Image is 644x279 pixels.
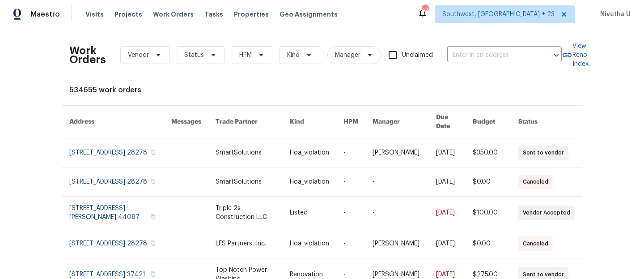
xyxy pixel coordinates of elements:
[208,197,283,229] td: Triple 2s Construction LLC
[69,46,106,64] h2: Work Orders
[153,10,194,19] span: Work Orders
[184,51,204,60] span: Status
[597,10,631,19] span: Nivetha U
[62,106,164,138] th: Address
[114,10,142,19] span: Projects
[149,239,157,247] button: Copy Address
[283,167,336,197] td: Hoa_violation
[429,106,466,138] th: Due Date
[69,86,575,94] div: 534655 work orders
[239,51,252,60] span: HPM
[562,42,589,69] a: View Reno Index
[402,51,433,60] span: Unclaimed
[149,270,157,278] button: Copy Address
[283,197,336,229] td: Listed
[283,106,336,138] th: Kind
[336,229,365,258] td: -
[149,177,157,185] button: Copy Address
[336,138,365,167] td: -
[287,51,300,60] span: Kind
[149,213,157,221] button: Copy Address
[208,167,283,197] td: SmartSolutions
[442,10,555,19] span: Southwest, [GEOGRAPHIC_DATA] + 23
[550,49,563,61] button: Open
[365,229,429,258] td: [PERSON_NAME]
[208,106,283,138] th: Trade Partner
[511,106,582,138] th: Status
[365,106,429,138] th: Manager
[164,106,208,138] th: Messages
[336,197,365,229] td: -
[336,106,365,138] th: HPM
[283,229,336,258] td: Hoa_violation
[466,106,511,138] th: Budget
[128,51,149,60] span: Vendor
[208,229,283,258] td: LFS Partners, Inc.
[335,51,360,60] span: Manager
[447,48,537,62] input: Enter in an address
[208,138,283,167] td: SmartSolutions
[422,5,428,14] div: 421
[234,10,269,19] span: Properties
[365,138,429,167] td: [PERSON_NAME]
[365,167,429,197] td: -
[85,10,104,19] span: Visits
[149,148,157,156] button: Copy Address
[280,10,338,19] span: Geo Assignments
[204,11,223,17] span: Tasks
[365,197,429,229] td: -
[283,138,336,167] td: Hoa_violation
[30,10,60,19] span: Maestro
[336,167,365,197] td: -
